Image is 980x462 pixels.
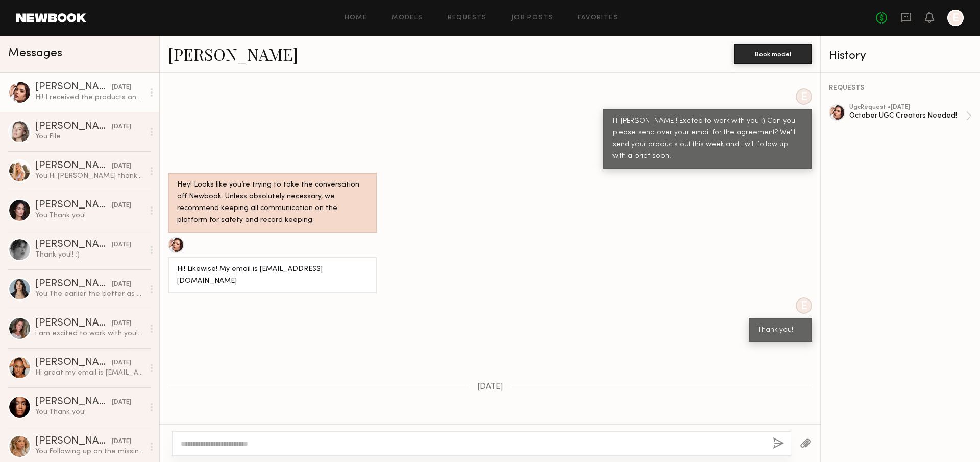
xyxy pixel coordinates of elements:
a: Home [345,15,367,21]
div: October UGC Creators Needed! [849,111,966,121]
div: You: Thank you! [35,211,144,220]
div: [PERSON_NAME] [35,358,112,368]
div: [DATE] [112,437,131,447]
div: You: File [35,132,144,142]
div: You: Thank you! [35,407,144,417]
div: [DATE] [112,122,131,132]
div: [PERSON_NAME] [35,240,112,250]
span: [DATE] [477,383,503,391]
a: Book model [734,49,812,58]
div: [PERSON_NAME] [35,436,112,447]
div: i am excited to work with you!💖 [35,329,144,338]
div: [PERSON_NAME] [35,397,112,407]
div: [PERSON_NAME] [35,279,112,289]
a: [PERSON_NAME] [168,43,298,65]
div: [PERSON_NAME] [35,318,112,329]
span: Messages [8,48,62,59]
div: Hey! Looks like you’re trying to take the conversation off Newbook. Unless absolutely necessary, ... [177,179,367,226]
div: [PERSON_NAME] [35,200,112,211]
a: Requests [448,15,487,21]
div: [DATE] [112,398,131,407]
div: [DATE] [112,280,131,289]
div: You: Following up on the missing content, thank you! [35,447,144,456]
div: ugc Request • [DATE] [849,104,966,111]
div: History [829,50,972,62]
div: Thank you!! :) [35,250,144,260]
div: [PERSON_NAME] [35,82,112,93]
div: Thank you! [758,325,803,336]
a: E [947,10,964,26]
div: [PERSON_NAME] [35,122,112,132]
div: You: Hi [PERSON_NAME] thanks for sending! Unfortunately need to ask for a revision as we’re looki... [35,171,144,181]
a: ugcRequest •[DATE]October UGC Creators Needed! [849,104,972,128]
div: Hi great my email is [EMAIL_ADDRESS][DOMAIN_NAME] [35,368,144,378]
div: [DATE] [112,83,131,93]
div: Hi [PERSON_NAME]! Excited to work with you :) Can you please send over your email for the agreeme... [612,115,803,163]
a: Job Posts [511,15,554,21]
div: [DATE] [112,240,131,250]
div: Hi! Likewise! My email is [EMAIL_ADDRESS][DOMAIN_NAME] [177,264,367,287]
div: [DATE] [112,201,131,211]
div: REQUESTS [829,85,972,92]
a: Models [391,15,423,21]
div: Hi! I received the products and am just waiting on a brief! Thanks :) [35,93,144,102]
button: Book model [734,44,812,64]
div: [DATE] [112,161,131,171]
div: [PERSON_NAME] [35,161,112,171]
div: [DATE] [112,319,131,329]
a: Favorites [578,15,618,21]
div: You: The earlier the better as content was due on 9.10, thank you! [35,289,144,299]
div: [DATE] [112,358,131,368]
